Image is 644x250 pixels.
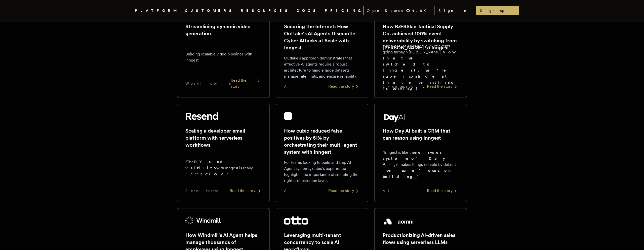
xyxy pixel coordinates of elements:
h2: How cubic reduced false positives by 51% by orchestrating their multi-agent system with Inngest [284,127,360,155]
div: Read the story [328,83,360,89]
span: Serverless [185,188,218,193]
span: E-commerce [383,84,414,89]
strong: DX and visibility [185,160,227,170]
a: cubic logoHow cubic reduced false positives by 51% by orchestrating their multi-agent system with... [276,104,368,202]
span: → [506,8,515,13]
h2: How BÆRSkin Tactical Supply Co. achieved 100% event deliverability by switching from [PERSON_NAME... [383,23,459,51]
img: Otto [284,216,308,225]
a: Day AI logoHow Day AI built a CRM that can reason using Inngest"Inngest is like thenervous system... [374,104,467,202]
a: PRICING [325,8,364,14]
img: Aomni [383,216,415,227]
span: 4.8 K [412,8,429,13]
img: Day AI [383,112,406,122]
p: For teams looking to build and ship AI Agent systems, cubic's experience highlights the importanc... [284,160,360,184]
a: CUSTOMERS [185,8,235,14]
img: Resend [185,112,218,120]
a: DOCS [297,8,319,14]
p: "Inngest is like the , it makes things reliable by default so ." [383,149,459,180]
h2: Scaling a developer email platform with serverless workflows [185,127,261,148]
a: Sign In [434,6,472,15]
div: Read the story [427,83,459,89]
div: Read the story [328,188,360,194]
strong: we can focus on building [383,168,451,179]
h2: Productionizing AI-driven sales flows using serverless LLMs [383,232,459,246]
button: RESOURCES [241,8,291,14]
img: Windmill [185,216,221,225]
span: AI [284,188,295,193]
strong: Now that we switched to Inngest, we're super confident that everything is working! [383,50,458,91]
a: Resend logoScaling a developer email platform with serverless workflows"TheDX and visibilitywith ... [177,104,270,202]
h2: Streamlining dynamic video generation [185,23,261,37]
div: Read the story [427,188,459,194]
h2: Securing the Internet: How Outtake's AI Agents Dismantle Cyber Attacks at Scale with Inngest [284,23,360,51]
p: "The with Inngest is really ." [185,159,261,177]
div: Read the story [230,188,261,194]
p: "We were losing roughly 6% of events going through [PERSON_NAME]. ." [383,43,459,91]
button: PLATFORM [135,8,179,14]
a: Sign up [476,6,519,15]
em: incredible [185,172,226,176]
span: Open Source [367,8,404,13]
div: Read the story [231,77,261,89]
h2: How Day AI built a CRM that can reason using Inngest [383,127,459,141]
strong: nervous system of Day AI [383,150,445,167]
p: Outtake's approach demonstrates that effective AI agents require a robust architecture to handle ... [284,55,360,79]
span: AI [383,188,394,193]
img: cubic [284,112,292,120]
p: Building scalable video pipelines with Inngest. [185,51,261,63]
span: AI [284,84,295,89]
span: Workflows [185,81,231,86]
